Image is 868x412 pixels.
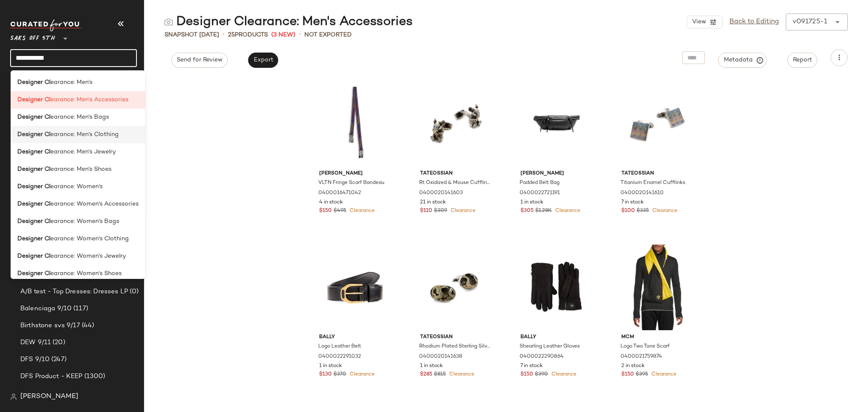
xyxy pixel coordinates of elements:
[50,217,119,226] span: earance: Women's Bags
[535,207,552,215] span: $1.28K
[299,30,301,40] span: •
[420,207,432,215] span: $110
[448,372,474,377] span: Clearance
[420,334,492,341] span: Tateossian
[420,199,446,206] span: 21 in stock
[17,165,50,174] b: Designer Cl
[520,179,559,187] span: Padded Belt Bag
[514,245,599,330] img: 0400022290864_BLACK
[50,165,111,174] span: earance: Men's Shoes
[10,29,55,44] span: Saks OFF 5TH
[520,343,580,351] span: Shearling Leather Gloves
[50,130,119,139] span: earance: Men's Clothing
[10,393,17,400] img: svg%3e
[348,208,375,214] span: Clearance
[164,31,219,39] span: Snapshot [DATE]
[535,371,548,379] span: $390
[17,182,50,191] b: Designer Cl
[620,189,664,197] span: 0400020141610
[413,245,498,330] img: 0400020141638
[620,343,670,351] span: Logo Two Tone Scarf
[318,343,361,351] span: Logo Leather Belt
[50,148,116,156] span: earance: Men's Jewelry
[20,372,83,381] span: DFS Product - KEEP
[620,353,662,361] span: 0400021759874
[691,19,706,25] span: View
[72,304,88,314] span: (117)
[17,200,50,209] b: Designer Cl
[419,353,462,361] span: 0400020141638
[50,234,129,243] span: earance: Women's Clothing
[621,371,634,379] span: $150
[253,57,273,64] span: Export
[550,372,576,377] span: Clearance
[419,179,491,187] span: Rt Oxidized & Mouse Cufflinks
[787,53,817,68] button: Report
[171,53,228,68] button: Send for Review
[164,18,173,26] img: svg%3e
[50,78,92,87] span: earance: Men's
[520,207,534,215] span: $305
[420,371,432,379] span: $285
[413,81,498,167] img: 0400020141603
[434,207,447,215] span: $309
[520,362,543,370] span: 7 in stock
[304,31,352,39] span: Not Exported
[318,189,361,197] span: 0400016471042
[17,113,50,122] b: Designer Cl
[419,343,491,351] span: Rhodium Plated Sterling Silver & Ammonite Cufflinks
[223,30,225,40] span: •
[449,208,476,214] span: Clearance
[319,371,332,379] span: $130
[651,208,677,214] span: Clearance
[20,287,128,297] span: A/B test - Top Dresses: Dresses LP
[51,338,65,348] span: (20)
[621,199,644,206] span: 7 in stock
[420,170,492,178] span: Tateossian
[554,208,580,214] span: Clearance
[318,353,361,361] span: 0400022291032
[83,372,106,381] span: (1300)
[228,32,235,38] span: 25
[687,16,722,28] button: View
[17,130,50,139] b: Designer Cl
[420,362,443,370] span: 1 in stock
[334,371,346,379] span: $370
[17,217,50,226] b: Designer Cl
[271,31,295,39] span: (3 New)
[80,321,95,331] span: (44)
[723,56,762,64] span: Metadata
[20,304,72,314] span: Balenciaga 9/10
[319,334,391,341] span: Bally
[419,189,463,197] span: 0400020141603
[50,269,122,278] span: earance: Women's Shoes
[318,179,384,187] span: VLTN Fringe Scarf Bandeau
[20,355,50,365] span: DFS 9/10
[128,287,139,297] span: (0)
[20,321,80,331] span: Birthstone svs 9/17
[615,81,700,167] img: 0400020141610
[17,252,50,261] b: Designer Cl
[514,81,599,167] img: 0400022721191_BLACK
[50,182,103,191] span: earance: Women's
[621,334,693,341] span: Mcm
[228,31,268,39] div: Products
[164,14,413,31] div: Designer Clearance: Men's Accessories
[17,78,50,87] b: Designer Cl
[319,362,342,370] span: 1 in stock
[319,199,343,206] span: 4 in stock
[520,199,543,206] span: 1 in stock
[17,269,50,278] b: Designer Cl
[10,19,82,31] img: cfy_white_logo.C9jOOHJF.svg
[176,57,223,64] span: Send for Review
[50,95,128,104] span: earance: Men's Accessories
[50,252,126,261] span: earance: Women's Jewelry
[17,148,50,156] b: Designer Cl
[334,207,346,215] span: $495
[520,371,533,379] span: $150
[729,17,779,27] a: Back to Editing
[620,179,685,187] span: Titanium Enamel Cufflinks
[636,371,648,379] span: $395
[312,81,398,167] img: 0400016471042_MULTICOLOR
[793,17,827,27] div: v091725-1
